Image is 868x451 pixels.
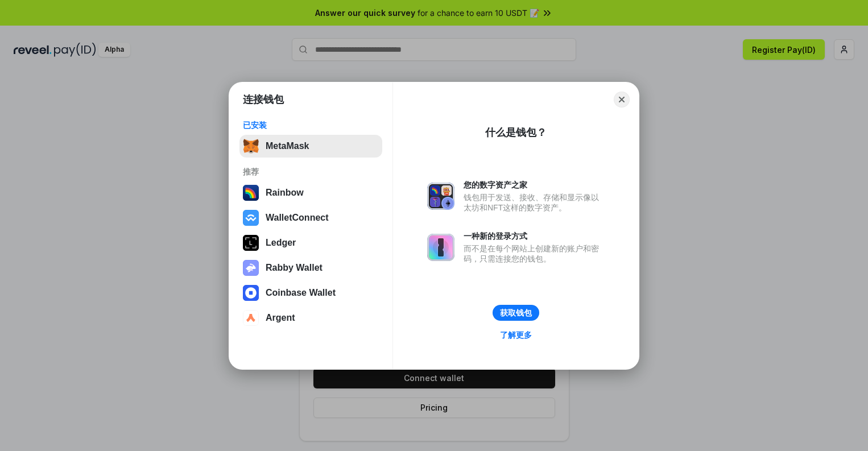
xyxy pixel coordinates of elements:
img: svg+xml,%3Csvg%20xmlns%3D%22http%3A%2F%2Fwww.w3.org%2F2000%2Fsvg%22%20fill%3D%22none%22%20viewBox... [427,234,454,261]
div: WalletConnect [266,213,329,223]
img: svg+xml,%3Csvg%20xmlns%3D%22http%3A%2F%2Fwww.w3.org%2F2000%2Fsvg%22%20fill%3D%22none%22%20viewBox... [427,183,454,210]
button: MetaMask [239,135,382,158]
img: svg+xml,%3Csvg%20width%3D%2228%22%20height%3D%2228%22%20viewBox%3D%220%200%2028%2028%22%20fill%3D... [243,310,259,326]
button: Coinbase Wallet [239,282,382,304]
button: Close [614,92,630,107]
div: Argent [266,313,295,323]
img: svg+xml,%3Csvg%20fill%3D%22none%22%20height%3D%2233%22%20viewBox%3D%220%200%2035%2033%22%20width%... [243,138,259,154]
img: svg+xml,%3Csvg%20xmlns%3D%22http%3A%2F%2Fwww.w3.org%2F2000%2Fsvg%22%20fill%3D%22none%22%20viewBox... [243,260,259,276]
button: Rabby Wallet [239,256,382,279]
button: 获取钱包 [493,305,539,321]
div: 已安装 [243,120,379,130]
div: Rabby Wallet [266,263,323,273]
img: svg+xml,%3Csvg%20width%3D%2228%22%20height%3D%2228%22%20viewBox%3D%220%200%2028%2028%22%20fill%3D... [243,285,259,301]
div: 而不是在每个网站上创建新的账户和密码，只需连接您的钱包。 [464,243,605,264]
div: 钱包用于发送、接收、存储和显示像以太坊和NFT这样的数字资产。 [464,192,605,213]
div: 获取钱包 [500,308,532,318]
img: svg+xml,%3Csvg%20xmlns%3D%22http%3A%2F%2Fwww.w3.org%2F2000%2Fsvg%22%20width%3D%2228%22%20height%3... [243,235,259,251]
a: 了解更多 [493,328,539,342]
div: 什么是钱包？ [485,126,547,139]
div: 推荐 [243,167,379,177]
img: svg+xml,%3Csvg%20width%3D%22120%22%20height%3D%22120%22%20viewBox%3D%220%200%20120%20120%22%20fil... [243,185,259,201]
div: 您的数字资产之家 [464,180,605,190]
div: Coinbase Wallet [266,288,336,298]
div: 一种新的登录方式 [464,231,605,241]
div: Ledger [266,238,296,248]
button: Ledger [239,231,382,254]
button: Rainbow [239,181,382,204]
img: svg+xml,%3Csvg%20width%3D%2228%22%20height%3D%2228%22%20viewBox%3D%220%200%2028%2028%22%20fill%3D... [243,210,259,226]
div: Rainbow [266,188,304,198]
button: Argent [239,307,382,329]
h1: 连接钱包 [243,93,284,106]
div: MetaMask [266,141,309,151]
div: 了解更多 [500,330,532,340]
button: WalletConnect [239,206,382,229]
